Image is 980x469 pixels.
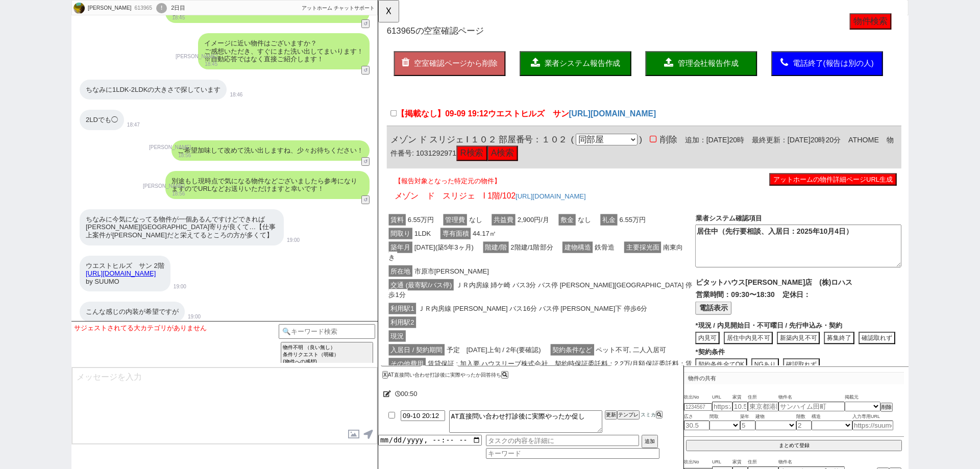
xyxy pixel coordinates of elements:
[732,458,748,466] span: 家賃
[11,340,41,353] span: 利用駅2
[11,326,41,338] span: 利用駅1
[230,91,242,99] p: 18:46
[17,206,148,215] span: メゾン ド スリジェ I 1階/102
[127,121,140,129] p: 18:47
[642,435,658,448] button: 追加
[95,230,114,242] span: なし
[80,110,124,130] div: 2LDでも◯
[732,393,748,402] span: 家賃
[232,370,312,382] span: ペット不可, 二人入居可
[11,370,71,382] span: 入居日 / 契約期間
[73,3,85,14] img: 0h1Y6wzcDqbnYbDn6XfrQQCWtebRw4fzdkNWwmQCdeYxMmbnkiNmpyEnxdMBV0bH4nMWx2RSsPMBQXHRkQBViSQhw-MEEhPi0...
[188,313,201,321] p: 19:00
[212,230,231,242] span: なし
[423,55,543,82] button: 電話終了(報告は別の人)
[148,230,186,242] span: 2,900円/月
[171,140,370,161] div: ご希望加味して改めて洗い出しますね、少々お待ちください！
[143,14,185,22] p: 18:45
[80,302,185,322] div: こんな感じの内装が希望ですが
[11,285,37,298] span: 所在地
[740,413,755,421] span: 築年
[712,402,732,411] input: https://suumo.jp/chintai/jnc_000022489271
[361,66,370,75] button: ↺
[179,64,260,72] span: 業者システム報告作成
[341,385,397,399] button: 契約条件全てOK
[382,371,388,379] button: X
[684,421,709,430] input: 30.5
[11,260,37,272] span: 築年月
[143,190,185,198] p: 18:56
[118,117,205,127] span: ウエストヒルズ サン
[361,19,370,28] button: ↺
[11,245,37,257] span: 間取り
[37,260,105,272] span: [DATE](築5年3ヶ月)
[435,385,475,399] button: 確認取れず
[80,209,284,245] div: ちなみに今気になってる物件が一個あるんですけどできれば[PERSON_NAME][GEOGRAPHIC_DATA]寄りが良くて…【仕事上案件が[PERSON_NAME]だと栄えてるところの方が多くて】
[486,448,659,459] input: キーワード
[401,390,418,398] span: 00:50
[281,145,284,155] span: )
[9,28,40,38] span: 613965
[322,146,394,155] span: 追加：[DATE]20時
[39,64,129,72] span: 空室確認ページから削除
[322,64,387,72] span: 管理会社報告作成
[11,260,328,283] span: 南東向き
[684,372,904,384] p: 物件の共有
[341,373,562,383] p: * 契約条件
[80,256,170,292] div: ウエストヒルズ サン 2階 by SUUMO
[171,4,185,12] div: 2日目
[80,80,227,100] div: ちなみに1LDK-2LDKの大きさで探しています
[372,357,424,371] button: 居住中内見不可
[176,53,217,61] p: [PERSON_NAME]
[17,55,137,82] button: 空室確認ページから削除
[239,230,257,242] span: 礼金
[11,385,337,418] span: 賃貸保証 : 加入要 ハウスリーブ株式会社 契約時保証委託料：2.2万/月額保証委託料：賃料総額の2.2％又は5.5％ ※ペット可は2.5万/2.5％, 保険等加入 : 加入要, その他一時金 ...
[11,230,30,242] span: 賃料
[13,145,203,155] span: メゾン ド スリジェ Ⅰ １０２ 部屋番号：１０２
[852,421,893,430] input: https://suumo.jp/chintai/jnc_000022489271
[13,118,20,125] input: 【掲載なし】09-09 19:12ウエストヒルズ サン
[279,324,375,339] input: 🔍キーワード検索
[198,33,370,69] div: イメージに近い物件はございますか？ ご感想いただき、すぐにまた洗い出してまいります！ ※自動応答ではなく直接ご紹介します！
[479,357,512,371] button: 募集終了
[429,357,475,371] button: 新築内見不可
[9,29,562,39] h1: の空室確認ページ
[617,410,640,419] button: テンプレ
[517,357,556,371] button: 確認取れず
[122,230,148,242] span: 共益費
[287,55,407,82] button: 管理会社報告作成
[70,230,95,242] span: 管理費
[740,421,755,430] input: 5
[131,4,154,12] div: 613965
[84,157,117,173] button: R検索
[302,5,375,11] span: アットホーム チャットサポート
[640,412,656,417] span: スミカ
[778,458,845,466] span: 物件名
[174,283,186,291] p: 19:00
[382,372,511,378] div: AT直接問い合わせ打診後に実際やったか回答待ち
[341,357,367,371] button: 内見可
[748,402,778,411] input: 東京都港区海岸３
[755,413,796,421] span: 建物
[796,421,812,430] input: 2
[152,55,272,82] button: 業者システム報告作成
[13,116,205,129] label: 【掲載なし】09-09 19:12
[507,14,552,32] button: 物件検索
[86,269,156,277] a: [URL][DOMAIN_NAME]
[686,440,902,451] button: まとめて登録
[117,157,150,173] button: A検索
[712,393,732,402] span: URL
[71,370,177,382] span: 予定 [DATE]上旬 / 2年(要確認)
[748,458,778,466] span: 住所
[421,186,557,200] button: アットホームの物件詳細ページURL生成
[684,403,712,411] input: 1234567
[198,260,231,272] span: 建物構造
[17,189,554,200] p: 【報告対象となった特定元の物件】
[185,370,232,382] span: 契約条件など
[505,146,538,155] span: ATHOME
[341,344,562,355] p: * 現況 / 内見開始日・不可曜日 / 先行申込み・契約
[37,245,59,257] span: 1LDK
[281,342,373,367] button: 物件不明 （良い無し） 条件リクエスト（明確） (物件への感想)
[684,393,712,402] span: 吹出No
[401,385,431,399] button: NGあり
